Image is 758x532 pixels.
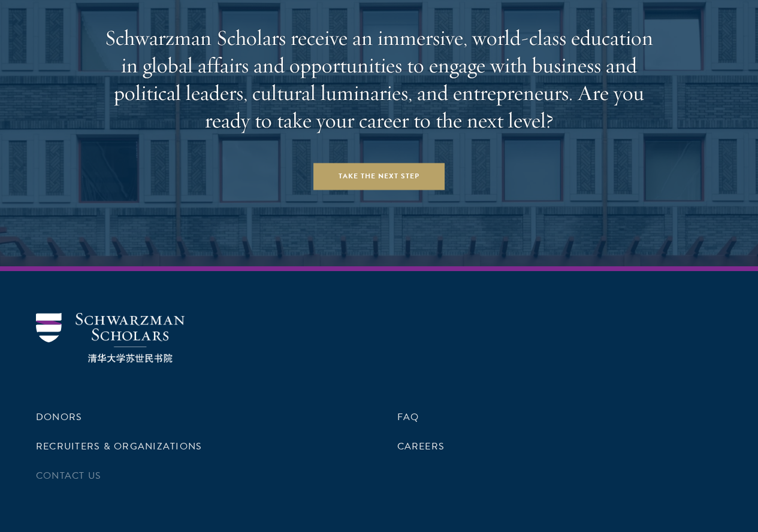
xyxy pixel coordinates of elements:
[36,469,101,483] a: Contact Us
[36,439,202,454] a: Recruiters & Organizations
[101,24,658,134] h2: Schwarzman Scholars receive an immersive, world-class education in global affairs and opportuniti...
[313,163,445,190] a: Take the Next Step
[397,439,445,454] a: Careers
[36,313,185,363] img: Schwarzman Scholars
[397,410,419,424] a: FAQ
[36,410,82,424] a: Donors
